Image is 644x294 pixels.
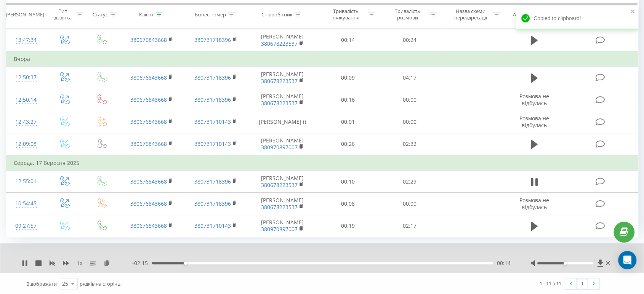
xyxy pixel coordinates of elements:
a: 1 [577,278,588,289]
a: 380676843668 [130,96,167,103]
a: 380970897007 [261,144,298,151]
td: 00:24 [379,29,441,51]
div: 09:27:57 [14,219,38,233]
a: 380731718396 [194,178,231,185]
div: Бізнес номер [195,11,226,18]
td: 02:32 [379,133,441,155]
div: Назва схеми переадресації [450,8,491,21]
a: 380676843668 [130,140,167,147]
a: 380731718396 [194,96,231,103]
div: Тривалість розмови [387,8,428,21]
td: 02:17 [379,215,441,237]
div: 1 - 11 з 11 [540,280,561,287]
div: Клієнт [139,11,154,18]
td: [PERSON_NAME] [248,215,317,237]
a: 380676843668 [130,118,167,125]
div: Тип дзвінка [52,8,74,21]
a: 380676843668 [130,222,167,229]
div: Copied to clipboard! [516,6,638,30]
a: 380731710143 [194,118,231,125]
td: [PERSON_NAME] [248,171,317,193]
td: [PERSON_NAME] [248,193,317,215]
td: Середа, 17 Вересня 2025 [6,155,638,171]
td: [PERSON_NAME] [248,89,317,111]
span: 1 x [77,259,82,267]
span: 00:14 [497,259,511,267]
a: 380676843668 [130,200,167,207]
td: 04:17 [379,67,441,89]
a: 380731718396 [194,36,231,43]
a: 380731718396 [194,74,231,81]
td: [PERSON_NAME] [248,67,317,89]
div: Accessibility label [564,262,567,265]
span: - 02:15 [132,259,152,267]
td: 00:10 [317,171,379,193]
td: [PERSON_NAME] [248,29,317,51]
a: 380970897007 [261,225,298,233]
a: 380676843668 [130,178,167,185]
td: 00:16 [317,89,379,111]
div: Співробітник [261,11,293,18]
a: 380731710143 [194,222,231,229]
td: 00:08 [317,193,379,215]
a: 380678223537 [261,181,298,189]
span: Розмова не відбулась [519,197,549,211]
div: Статус [93,11,108,18]
a: 380731718396 [194,200,231,207]
td: 00:00 [379,89,441,111]
span: Розмова не відбулась [519,115,549,129]
div: 10:54:45 [14,196,38,211]
div: Accessibility label [184,262,187,265]
a: 380676843668 [130,36,167,43]
td: 02:29 [379,171,441,193]
span: Розмова не відбулась [519,93,549,107]
div: Open Intercom Messenger [618,251,636,269]
td: [PERSON_NAME] () [248,111,317,133]
td: 00:14 [317,29,379,51]
div: 12:43:27 [14,115,38,129]
span: Відображати [26,280,57,287]
td: Вчора [6,51,638,67]
div: 12:50:14 [14,93,38,107]
a: 380731710143 [194,140,231,147]
div: 25 [62,280,68,288]
td: [PERSON_NAME] [248,133,317,155]
a: 380678223537 [261,203,298,211]
td: 00:09 [317,67,379,89]
td: 00:26 [317,133,379,155]
a: 380678223537 [261,77,298,85]
div: 12:50:37 [14,70,38,85]
a: 380678223537 [261,40,298,47]
td: 00:00 [379,111,441,133]
td: 00:00 [379,193,441,215]
div: 12:09:08 [14,137,38,152]
div: 12:55:01 [14,174,38,189]
span: рядків на сторінці [80,280,122,287]
td: 00:19 [317,215,379,237]
button: close [630,8,636,16]
a: 380676843668 [130,74,167,81]
a: 380678223537 [261,99,298,107]
td: 00:01 [317,111,379,133]
div: 13:47:34 [14,33,38,48]
div: Тривалість очікування [325,8,366,21]
div: [PERSON_NAME] [6,11,44,18]
div: Аудіозапис розмови [513,11,561,18]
